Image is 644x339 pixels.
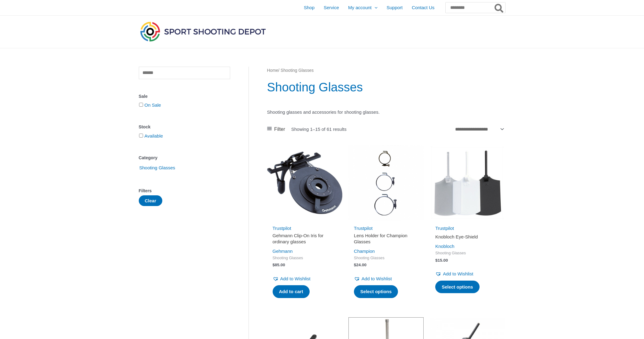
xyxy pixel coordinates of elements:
[354,233,418,245] h2: Lens Holder for Champion Glasses
[453,125,505,134] select: Shop order
[273,233,337,247] a: Gehmann Clip-On Iris for ordinary glasses
[139,92,230,101] div: Sale
[139,163,176,173] span: Shooting Glasses
[267,125,285,134] a: Filter
[139,123,230,131] div: Stock
[139,195,163,206] button: Clear
[435,234,499,242] a: Knobloch Eye-Shield
[291,127,347,131] p: Showing 1–15 of 61 results
[273,263,285,267] bdi: 85.00
[139,103,143,107] input: On Sale
[267,68,278,73] a: Home
[435,270,473,278] a: Add to Wishlist
[280,276,311,281] span: Add to Wishlist
[273,233,337,245] h2: Gehmann Clip-On Iris for ordinary glasses
[362,276,392,281] span: Add to Wishlist
[267,145,342,220] img: Gehmann Clip-On Iris
[354,285,398,298] a: Select options for “Lens Holder for Champion Glasses”
[435,234,499,240] h2: Knobloch Eye-Shield
[435,251,499,256] span: Shooting Glasses
[354,233,418,247] a: Lens Holder for Champion Glasses
[354,249,375,254] a: Champion
[354,263,356,267] span: $
[267,67,505,75] nav: Breadcrumb
[348,145,424,220] img: Lens Holder for Champion Glasses
[139,186,230,195] div: Filters
[435,258,438,263] span: $
[273,256,337,261] span: Shooting Glasses
[273,275,311,283] a: Add to Wishlist
[139,134,143,138] input: Available
[267,108,505,116] p: Shooting glasses and accessories for shooting glasses.
[435,258,448,263] bdi: 15.00
[435,244,454,249] a: Knobloch
[354,256,418,261] span: Shooting Glasses
[273,226,291,231] a: Trustpilot
[430,145,505,220] img: Knobloch Eye-Shield
[443,271,473,276] span: Add to Wishlist
[273,285,310,298] a: Add to cart: “Gehmann Clip-On Iris for ordinary glasses”
[139,20,267,43] img: Sport Shooting Depot
[354,226,373,231] a: Trustpilot
[273,249,293,254] a: Gehmann
[354,263,366,267] bdi: 24.00
[273,263,275,267] span: $
[267,79,505,96] h1: Shooting Glasses
[354,275,392,283] a: Add to Wishlist
[493,2,505,13] button: Search
[139,165,176,170] a: Shooting Glasses
[435,226,454,231] a: Trustpilot
[435,281,480,293] a: Select options for “Knobloch Eye-Shield”
[139,153,230,162] div: Category
[145,102,161,108] a: On Sale
[274,125,285,134] span: Filter
[145,133,163,138] a: Available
